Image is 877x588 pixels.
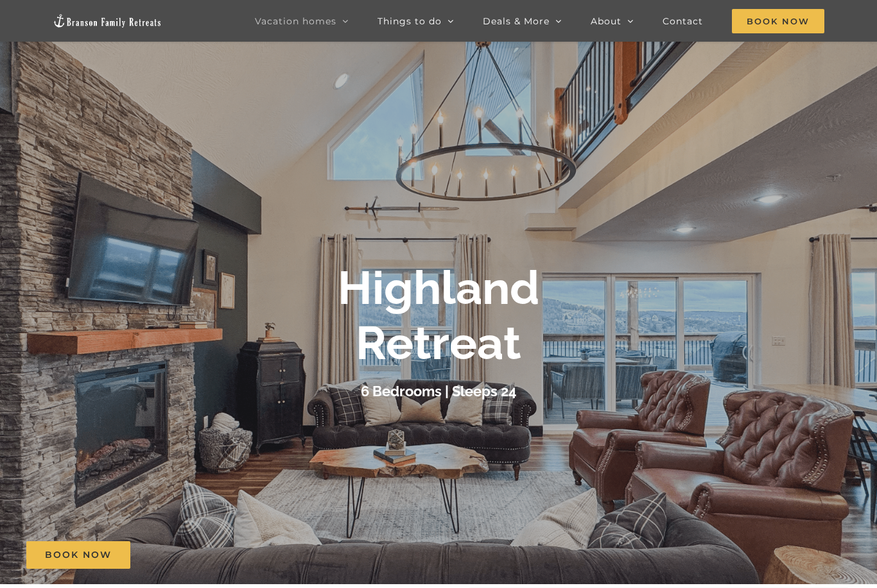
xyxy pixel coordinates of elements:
[45,550,112,560] span: Book Now
[378,17,442,26] span: Things to do
[361,383,517,399] h3: 6 Bedrooms | Sleeps 24
[732,9,824,33] span: Book Now
[53,13,162,28] img: Branson Family Retreats Logo
[591,17,621,26] span: About
[338,260,539,370] b: Highland Retreat
[255,17,336,26] span: Vacation homes
[483,17,550,26] span: Deals & More
[663,17,703,26] span: Contact
[26,541,130,569] a: Book Now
